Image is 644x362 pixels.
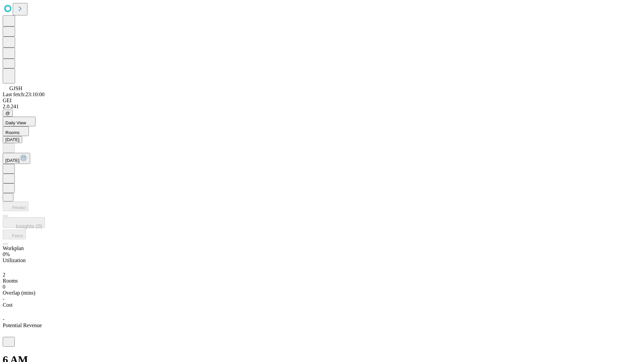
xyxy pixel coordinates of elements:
button: @ [3,110,13,117]
span: Insights (0) [16,224,42,229]
span: 0 [3,284,5,290]
span: Rooms [5,130,19,135]
span: 0% [3,251,10,257]
span: - [3,296,4,302]
div: 2.0.241 [3,104,641,110]
button: [DATE] [3,136,22,143]
span: Workplan [3,245,24,251]
span: Potential Revenue [3,322,42,328]
button: [DATE] [3,153,30,164]
span: [DATE] [5,158,19,163]
span: 2 [3,272,5,278]
span: GJSH [9,85,22,91]
button: Rooms [3,126,29,136]
span: @ [5,111,10,116]
button: Fetch [3,230,26,239]
span: Utilization [3,257,25,263]
span: Last fetch: 23:10:00 [3,92,45,97]
button: Insights (0) [3,217,45,228]
div: GEI [3,98,641,104]
span: Daily View [5,120,26,125]
span: - [3,316,4,322]
span: Overlap (mins) [3,290,35,296]
span: Rooms [3,278,18,284]
button: Daily View [3,117,36,126]
button: Predict [3,201,29,211]
span: Cost [3,302,12,308]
